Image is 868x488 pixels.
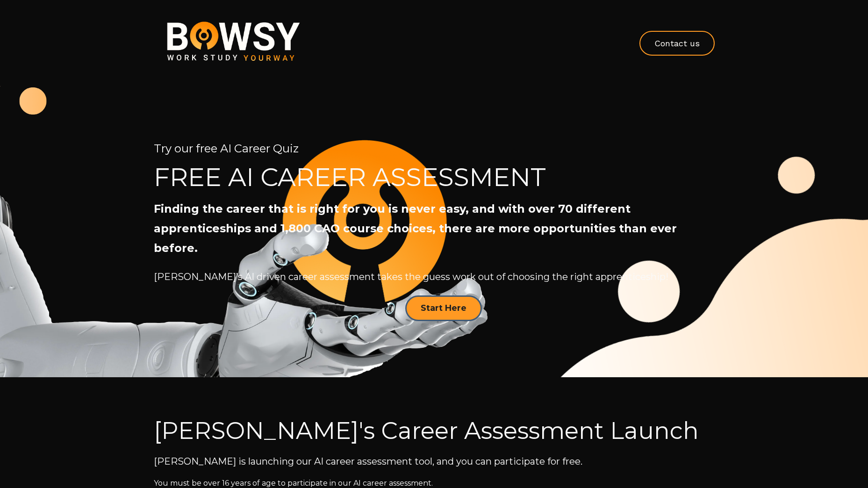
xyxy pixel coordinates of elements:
[154,269,715,285] p: [PERSON_NAME]’s AI driven career assessment takes the guess work out of choosing the right appren...
[154,202,677,255] strong: Finding the career that is right for you is never easy, and with over 70 different apprenticeship...
[154,415,715,447] h2: [PERSON_NAME]'s Career Assessment Launch
[154,142,299,155] span: Try our free AI Career Quiz
[154,9,313,74] img: Bowsy Ltd
[154,455,715,468] p: [PERSON_NAME] is launching our AI career assessment tool, and you can participate for free.
[154,163,715,192] h2: FREE AI CAREER ASSESSMENT
[639,31,715,56] a: Contact us
[405,295,482,321] a: Start Here
[154,479,433,488] span: You must be over 16 years of age to participate in our AI career assessment.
